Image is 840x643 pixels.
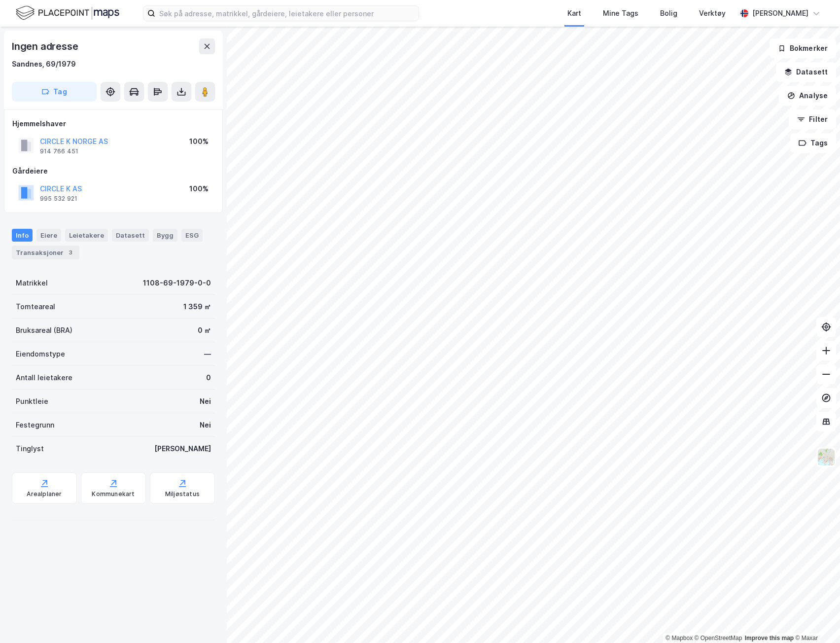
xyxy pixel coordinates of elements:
div: Eiendomstype [16,348,65,360]
div: Ingen adresse [12,38,80,54]
div: Tinglyst [16,443,44,455]
div: Hjemmelshaver [12,118,214,130]
div: 995 532 921 [40,195,77,203]
div: Kart [567,7,581,19]
div: Antall leietakere [16,372,72,384]
button: Tags [790,133,836,153]
a: OpenStreetMap [695,635,742,642]
div: 914 766 451 [40,147,78,155]
button: Datasett [776,62,836,82]
div: Verktøy [699,7,726,19]
div: Transaksjoner [12,246,79,259]
div: Gårdeiere [12,165,214,177]
div: 100% [189,183,209,195]
iframe: Chat Widget [791,596,840,643]
div: Matrikkel [16,277,48,289]
button: Tag [12,82,97,102]
button: Filter [789,109,836,129]
div: Eiere [36,229,61,242]
div: Festegrunn [16,419,54,431]
input: Søk på adresse, matrikkel, gårdeiere, leietakere eller personer [155,6,419,21]
div: 100% [189,136,209,147]
div: Bolig [660,7,677,19]
div: — [204,348,211,360]
div: Kontrollprogram for chat [791,596,840,643]
button: Bokmerker [770,38,836,58]
a: Mapbox [665,635,693,642]
div: 1 359 ㎡ [183,301,211,313]
div: Datasett [112,229,149,242]
button: Analyse [779,86,836,106]
div: [PERSON_NAME] [752,7,808,19]
a: Improve this map [745,635,794,642]
div: Punktleie [16,395,48,407]
div: 0 [206,372,211,384]
img: logo.f888ab2527a4732fd821a326f86c7f29.svg [16,4,119,22]
div: Nei [200,395,211,407]
div: Kommunekart [92,490,135,498]
div: Tomteareal [16,301,55,313]
img: Z [817,448,836,466]
div: Mine Tags [603,7,638,19]
div: [PERSON_NAME] [154,443,211,455]
div: 0 ㎡ [198,324,211,336]
div: Sandnes, 69/1979 [12,58,76,70]
div: Miljøstatus [165,490,200,498]
div: Nei [200,419,211,431]
div: 1108-69-1979-0-0 [143,277,211,289]
div: ESG [181,229,203,242]
div: 3 [66,248,75,257]
div: Bygg [153,229,177,242]
div: Leietakere [65,229,108,242]
div: Arealplaner [27,490,62,498]
div: Info [12,229,33,242]
div: Bruksareal (BRA) [16,324,72,336]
